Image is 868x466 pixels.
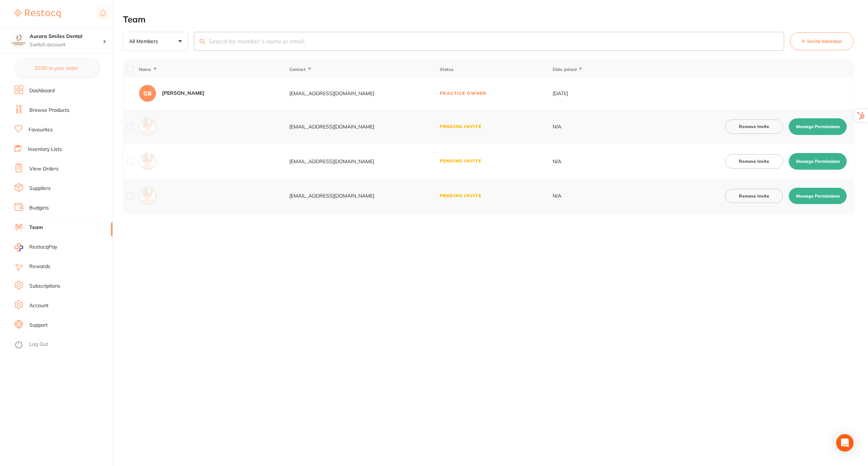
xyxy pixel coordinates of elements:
div: GB [139,85,156,102]
div: Open Intercom Messenger [836,434,854,452]
input: Search for member’s name or email [194,32,784,51]
a: RestocqPay [14,243,57,251]
h4: Aurora Smiles Dental [30,33,103,40]
span: Contact [289,67,306,72]
a: Support [29,322,48,329]
a: View Orders [29,165,59,173]
a: Dashboard [29,87,55,94]
button: Remove Invite [725,189,783,203]
div: [EMAIL_ADDRESS][DOMAIN_NAME] [289,90,439,96]
td: Practice Owner [439,77,552,109]
td: N/A [552,109,627,144]
a: Team [29,224,43,231]
td: N/A [552,179,627,213]
a: Inventory Lists [28,146,62,153]
span: Name [139,67,151,72]
td: Pending Invite [439,144,552,179]
button: Invite Member [790,32,854,50]
div: [PERSON_NAME] [162,90,204,97]
h2: Team [123,14,854,25]
a: Restocq Logo [14,5,61,22]
a: Subscriptions [29,283,60,290]
button: $0.00 in your order [14,59,98,77]
button: Remove Invite [725,154,783,169]
a: Favourites [29,126,53,134]
div: [EMAIL_ADDRESS][DOMAIN_NAME] [289,158,439,164]
p: Switch account [30,41,103,48]
a: Suppliers [29,185,51,192]
span: Date Joined [553,67,576,72]
p: All Members [129,38,161,45]
button: Manage Permissions [789,118,847,135]
td: Pending Invite [439,179,552,213]
a: Budgets [29,204,49,212]
div: [EMAIL_ADDRESS][DOMAIN_NAME] [289,193,439,199]
span: Invite Member [807,38,842,45]
button: All Members [123,32,188,51]
span: RestocqPay [29,243,57,251]
td: N/A [552,144,627,179]
button: Manage Permissions [789,153,847,170]
button: Manage Permissions [789,188,847,204]
button: Remove Invite [725,119,783,134]
img: RestocqPay [14,243,23,251]
a: Account [29,302,48,309]
a: Browse Products [29,107,69,114]
img: Aurora Smiles Dental [11,33,26,48]
td: [DATE] [552,77,627,109]
a: Rewards [29,263,50,270]
a: Log Out [29,341,48,348]
img: Restocq Logo [14,9,61,18]
span: Status [440,67,454,72]
button: Log Out [14,339,110,351]
td: Pending Invite [439,109,552,144]
div: [EMAIL_ADDRESS][DOMAIN_NAME] [289,124,439,130]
